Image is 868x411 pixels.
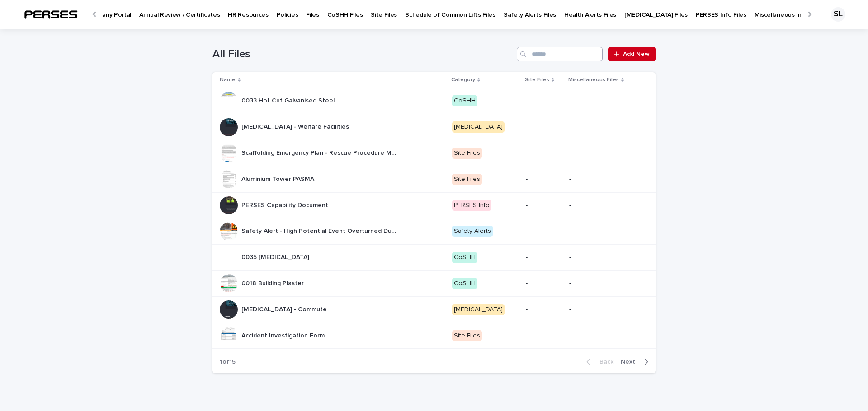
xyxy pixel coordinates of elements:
p: - [526,149,562,157]
h1: All Files [212,48,513,61]
p: 1 of 15 [212,351,243,373]
p: - [569,202,641,209]
p: Safety Alert - High Potential Event Overturned Dumper [241,226,401,235]
p: - [526,97,562,105]
div: PERSES Info [452,200,491,211]
p: - [569,280,641,287]
p: - [526,306,562,314]
p: [MEDICAL_DATA] - Commute [241,304,329,314]
p: - [569,332,641,340]
p: 0033 Hot Cut Galvanised Steel [241,95,336,105]
div: Site Files [452,330,482,342]
p: - [569,227,641,235]
p: - [569,254,641,261]
p: Name [220,75,236,85]
p: - [569,306,641,314]
span: Add New [623,51,650,57]
button: Back [579,358,617,366]
tr: Safety Alert - High Potential Event Overturned DumperSafety Alert - High Potential Event Overturn... [212,218,656,245]
p: Site Files [525,75,549,85]
span: Next [621,359,641,365]
p: PERSES Capability Document [241,200,330,209]
div: Safety Alerts [452,226,493,237]
p: - [569,97,641,105]
p: Accident Investigation Form [241,330,326,340]
div: SL [831,7,845,22]
p: - [526,227,562,235]
tr: 0033 Hot Cut Galvanised Steel0033 Hot Cut Galvanised Steel CoSHH-- [212,88,656,114]
tr: Scaffolding Emergency Plan - Rescue Procedure Method Statement GuidelinesScaffolding Emergency Pl... [212,140,656,166]
p: - [526,202,562,209]
p: - [526,175,562,183]
tr: PERSES Capability DocumentPERSES Capability Document PERSES Info-- [212,192,656,218]
p: Scaffolding Emergency Plan - Rescue Procedure Method Statement Guidelines [241,148,401,157]
button: Next [617,358,656,366]
div: [MEDICAL_DATA] [452,121,505,133]
p: - [526,123,562,131]
p: [MEDICAL_DATA] - Welfare Facilities [241,121,351,131]
a: Add New [608,47,656,61]
div: [MEDICAL_DATA] [452,304,505,315]
span: Back [594,359,613,365]
div: CoSHH [452,278,477,289]
tr: 0018 Building Plaster0018 Building Plaster CoSHH-- [212,270,656,296]
p: - [569,149,641,157]
div: CoSHH [452,95,477,106]
tr: Accident Investigation FormAccident Investigation Form Site Files-- [212,323,656,349]
img: tSkXltGzRgGXHrgo7SoP [18,5,83,23]
p: 0018 Building Plaster [241,278,306,287]
div: Site Files [452,174,482,185]
p: - [569,123,641,131]
p: - [569,175,641,183]
p: Miscellaneous Files [568,75,619,85]
div: CoSHH [452,252,477,263]
p: Category [451,75,475,85]
p: 0035 [MEDICAL_DATA] [241,252,311,261]
div: Site Files [452,148,482,159]
p: - [526,280,562,287]
p: - [526,254,562,261]
tr: Aluminium Tower PASMAAluminium Tower PASMA Site Files-- [212,166,656,192]
p: Aluminium Tower PASMA [241,174,316,183]
tr: [MEDICAL_DATA] - Welfare Facilities[MEDICAL_DATA] - Welfare Facilities [MEDICAL_DATA]-- [212,114,656,140]
p: - [526,332,562,340]
tr: 0035 [MEDICAL_DATA]0035 [MEDICAL_DATA] CoSHH-- [212,245,656,271]
input: Search [517,47,603,61]
tr: [MEDICAL_DATA] - Commute[MEDICAL_DATA] - Commute [MEDICAL_DATA]-- [212,296,656,323]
